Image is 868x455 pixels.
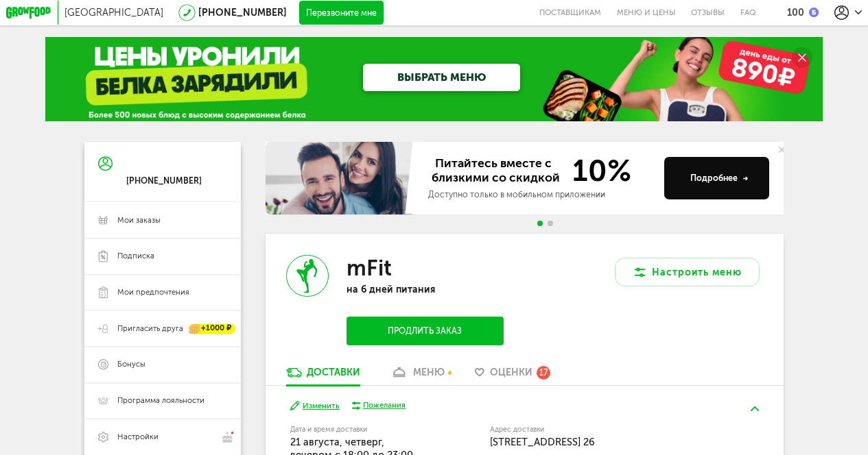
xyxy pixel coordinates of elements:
a: Подписка [84,238,241,275]
div: 100 [787,7,804,19]
a: Оценки 17 [469,366,556,385]
a: меню [384,366,450,385]
span: [STREET_ADDRESS] 26 [490,436,595,448]
span: Подписка [117,251,154,262]
button: Пожелания [352,400,406,411]
p: на 6 дней питания [347,284,503,295]
button: Подробнее [664,157,769,199]
a: ВЫБРАТЬ МЕНЮ [363,64,519,91]
button: Изменить [290,400,340,411]
span: Go to slide 1 [537,221,543,226]
label: Дата и время доставки [290,426,428,433]
button: Перезвоните мне [299,1,384,25]
img: family-banner.579af9d.jpg [266,142,417,214]
a: Мои предпочтения [84,275,241,311]
span: Оценки [490,367,532,378]
a: Доставки [280,366,366,385]
div: меню [413,367,445,378]
span: Пригласить друга [117,323,183,334]
span: Программа лояльности [117,395,204,406]
div: 17 [537,366,550,380]
span: [GEOGRAPHIC_DATA] [64,7,163,19]
span: Питайтесь вместе с близкими со скидкой [428,156,563,186]
span: 10% [563,156,631,186]
button: Продлить заказ [347,317,503,345]
button: Настроить меню [615,258,760,286]
span: Бонусы [117,359,145,370]
div: Доступно только в мобильном приложении [428,188,655,201]
div: Подробнее [690,172,749,184]
a: [PHONE_NUMBER] [198,7,287,19]
img: bonus_b.cdccf46.png [809,8,819,17]
span: Мои заказы [117,215,161,226]
div: Доставки [307,367,360,378]
a: Бонусы [84,347,241,383]
div: Пожелания [363,400,406,411]
img: arrow-up-green.5eb5f82.svg [751,406,759,411]
span: Go to slide 2 [548,221,553,226]
a: Пригласить друга +1000 ₽ [84,310,241,347]
a: Программа лояльности [84,383,241,419]
span: Мои предпочтения [117,287,189,298]
h3: mFit [347,255,392,281]
a: Мои заказы [84,202,241,238]
label: Адрес доставки [490,426,715,433]
div: [PHONE_NUMBER] [126,175,202,186]
span: Настройки [117,432,159,443]
div: +1000 ₽ [189,323,235,334]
